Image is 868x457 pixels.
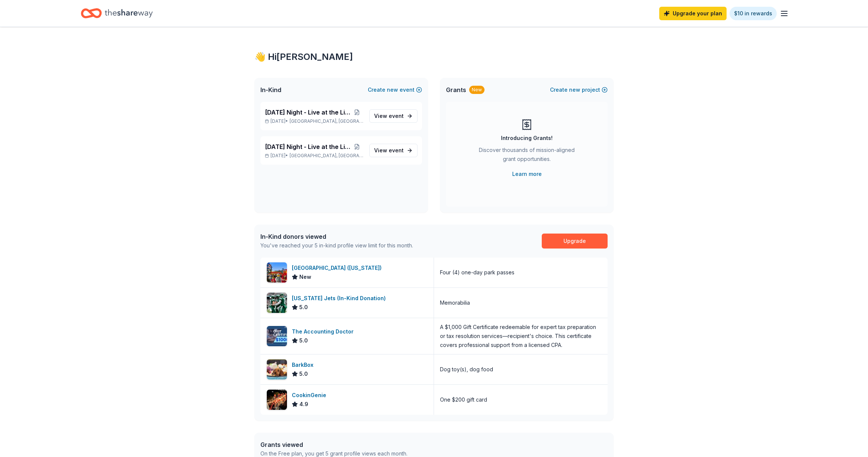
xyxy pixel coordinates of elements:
[501,134,553,143] div: Introducing Grants!
[292,360,317,369] div: BarkBox
[369,109,418,123] a: View event
[299,336,308,345] span: 5.0
[440,298,470,307] div: Memorabilia
[469,86,485,94] div: New
[299,369,308,378] span: 5.0
[265,108,350,117] span: [DATE] Night - Live at the Library!
[446,85,466,94] span: Grants
[265,153,363,159] p: [DATE] •
[299,303,308,312] span: 5.0
[299,272,311,281] span: New
[267,359,287,380] img: Image for BarkBox
[254,51,614,63] div: 👋 Hi [PERSON_NAME]
[290,153,363,159] span: [GEOGRAPHIC_DATA], [GEOGRAPHIC_DATA]
[374,146,404,155] span: View
[265,118,363,124] p: [DATE] •
[440,323,602,350] div: A $1,000 Gift Certificate redeemable for expert tax preparation or tax resolution services—recipi...
[374,112,404,121] span: View
[290,118,363,124] span: [GEOGRAPHIC_DATA], [GEOGRAPHIC_DATA]
[267,326,287,346] img: Image for The Accounting Doctor
[659,7,727,20] a: Upgrade your plan
[440,365,493,374] div: Dog toy(s), dog food
[265,142,350,151] span: [DATE] Night - Live at the Library!
[260,85,281,94] span: In-Kind
[389,147,404,153] span: event
[299,400,308,409] span: 4.9
[81,4,153,22] a: Home
[542,234,608,249] a: Upgrade
[440,268,514,277] div: Four (4) one-day park passes
[512,170,542,179] a: Learn more
[267,390,287,410] img: Image for CookinGenie
[260,232,413,241] div: In-Kind donors viewed
[292,327,357,336] div: The Accounting Doctor
[389,113,404,119] span: event
[369,144,418,157] a: View event
[550,85,608,94] button: Createnewproject
[292,391,329,400] div: CookinGenie
[476,146,578,167] div: Discover thousands of mission-aligned grant opportunities.
[260,241,413,250] div: You've reached your 5 in-kind profile view limit for this month.
[260,440,407,449] div: Grants viewed
[368,85,422,94] button: Createnewevent
[440,395,487,404] div: One $200 gift card
[569,85,580,94] span: new
[267,262,287,283] img: Image for LEGOLAND Resort (New York)
[292,294,389,303] div: [US_STATE] Jets (In-Kind Donation)
[730,7,777,20] a: $10 in rewards
[292,263,385,272] div: [GEOGRAPHIC_DATA] ([US_STATE])
[267,293,287,313] img: Image for New York Jets (In-Kind Donation)
[387,85,398,94] span: new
